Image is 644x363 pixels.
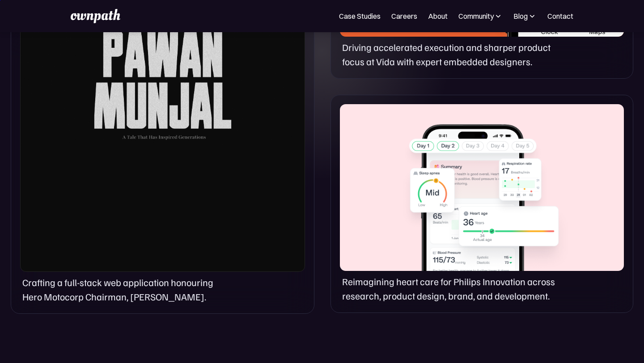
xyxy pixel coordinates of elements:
[428,11,448,21] a: About
[342,274,562,304] p: Reimagining heart care for Philips Innovation across research, product design, brand, and develop...
[342,40,562,69] p: Driving accelerated execution and sharper product focus at Vida with expert embedded designers.
[458,11,494,21] div: Community
[513,11,528,21] div: Blog
[458,11,503,21] div: Community
[547,11,573,21] a: Contact
[339,11,381,21] a: Case Studies
[391,11,417,21] a: Careers
[22,275,226,304] p: Crafting a full-stack web application honouring Hero Motocorp Chairman, [PERSON_NAME].
[513,11,537,21] div: Blog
